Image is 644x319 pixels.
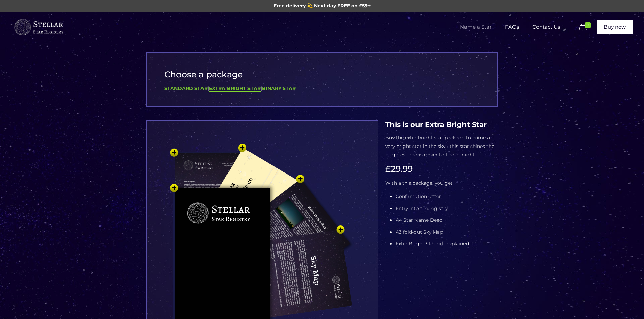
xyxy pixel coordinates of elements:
p: With a this package, you get: [385,179,498,187]
h3: Choose a package [164,70,480,79]
li: A4 Star Name Deed [396,216,498,224]
span: Name a Star [453,17,498,37]
a: 0 [577,23,594,31]
span: 29.99 [391,164,413,174]
li: Confirmation letter [396,192,498,201]
li: Extra Bright Star gift explained [396,240,498,248]
a: Contact Us [526,12,567,42]
h3: £ [385,164,498,174]
a: Extra Bright Star [209,85,261,92]
a: Buy now [597,20,633,34]
b: Extra Bright Star [209,85,261,91]
span: Contact Us [526,17,567,37]
a: FAQs [498,12,526,42]
img: buyastar-logo-transparent [13,17,64,37]
span: FAQs [498,17,526,37]
span: Free delivery 💫 Next day FREE on £59+ [273,3,371,9]
div: | | [164,84,480,93]
li: Entry into the registry [396,204,498,213]
a: Name a Star [453,12,498,42]
a: Standard Star [164,85,208,91]
a: Binary Star [262,85,296,91]
p: Buy the extra bright star package to name a very bright star in the sky - this star shines the br... [385,134,498,159]
a: Buy a Star [13,12,64,42]
h4: This is our Extra Bright Star [385,120,498,129]
span: 0 [585,22,591,28]
li: A3 fold-out Sky Map [396,228,498,236]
